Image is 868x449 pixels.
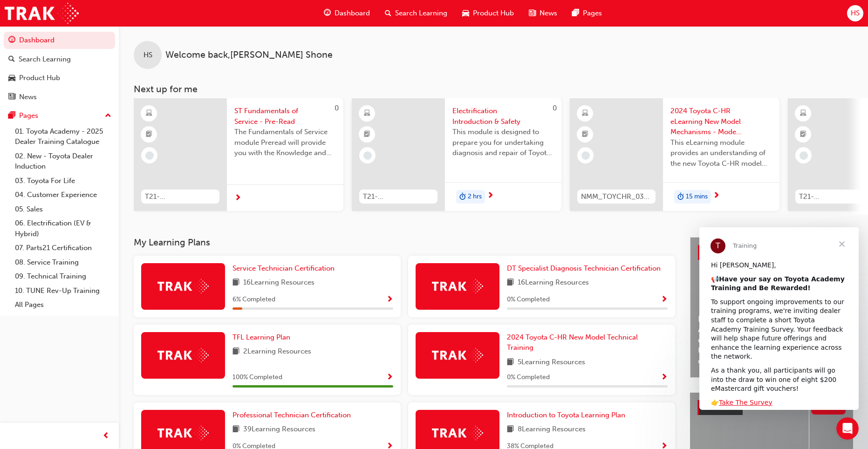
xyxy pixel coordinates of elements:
span: Dashboard [335,8,370,19]
a: NMM_TOYCHR_032024_MODULE_12024 Toyota C-HR eLearning New Model Mechanisms - Model Outline (Module... [570,98,779,211]
a: 07. Parts21 Certification [11,241,115,255]
span: HS [851,8,860,19]
span: learningRecordVerb_NONE-icon [145,151,154,160]
button: Show Progress [386,372,393,383]
img: Trak [432,279,483,293]
span: car-icon [462,7,469,19]
button: Pages [4,107,115,124]
a: 06. Electrification (EV & Hybrid) [11,216,115,241]
span: 2 Learning Resources [243,346,311,358]
a: 2024 Toyota C-HR New Model Technical Training [507,332,668,353]
span: book-icon [232,424,239,435]
span: 0 % Completed [507,372,550,383]
span: search-icon [8,55,15,64]
span: booktick-icon [364,129,370,141]
a: 05. Sales [11,202,115,217]
a: guage-iconDashboard [316,4,377,23]
span: duration-icon [677,191,684,203]
span: Show Progress [661,296,668,304]
span: 0 % Completed [507,294,550,305]
a: pages-iconPages [565,4,609,23]
a: 10. TUNE Rev-Up Training [11,284,115,298]
span: Pages [583,8,602,19]
span: learningResourceType_ELEARNING-icon [146,108,152,120]
button: Show Progress [661,294,668,306]
span: 16 Learning Resources [518,277,589,289]
img: Trak [157,348,209,362]
span: 8 Learning Resources [518,424,586,435]
a: 04. Customer Experience [11,188,115,202]
a: Latest NewsShow allHelp Shape the Future of Toyota Academy Training and Win an eMastercard!Revolu... [690,237,853,378]
span: booktick-icon [146,129,152,141]
span: 100 % Completed [232,372,282,383]
span: pages-icon [8,112,15,120]
span: Product Hub [473,8,514,19]
div: Product Hub [19,73,60,83]
span: next-icon [234,194,241,203]
span: next-icon [487,192,494,200]
span: 0 [335,104,339,112]
img: Trak [5,3,79,24]
span: 6 % Completed [232,294,275,305]
span: car-icon [8,74,15,82]
span: Revolutionise the way you access and manage your learning resources. [698,345,845,366]
button: HS [847,5,863,21]
span: Search Learning [395,8,447,19]
span: learningResourceType_ELEARNING-icon [800,108,806,120]
span: news-icon [529,7,536,19]
a: 0T21-STFOS_PRE_READST Fundamentals of Service - Pre-ReadThe Fundamentals of Service module Prerea... [134,98,343,211]
button: Show Progress [386,294,393,306]
a: Product HubShow all [697,400,846,415]
img: Trak [157,426,209,440]
span: book-icon [232,346,239,358]
a: car-iconProduct Hub [455,4,521,23]
span: NMM_TOYCHR_032024_MODULE_1 [581,191,652,202]
span: 39 Learning Resources [243,424,315,435]
span: learningRecordVerb_NONE-icon [800,151,808,160]
span: pages-icon [572,7,579,19]
a: 0T21-FOD_HVIS_PREREQElectrification Introduction & SafetyThis module is designed to prepare you f... [352,98,561,211]
h3: Next up for me [119,84,868,95]
div: Search Learning [19,54,71,65]
span: The Fundamentals of Service module Preread will provide you with the Knowledge and Understanding ... [234,127,336,158]
span: News [540,8,557,19]
span: Show Progress [661,374,668,382]
a: news-iconNews [521,4,565,23]
span: Professional Technician Certification [232,411,351,419]
span: Help Shape the Future of Toyota Academy Training and Win an eMastercard! [698,314,845,346]
span: book-icon [507,277,514,289]
a: 09. Technical Training [11,269,115,284]
span: This module is designed to prepare you for undertaking diagnosis and repair of Toyota & Lexus Ele... [452,127,554,158]
span: learningResourceType_ELEARNING-icon [582,108,588,120]
a: DT Specialist Diagnosis Technician Certification [507,263,664,274]
a: TFL Learning Plan [232,332,294,343]
span: duration-icon [459,191,466,203]
span: booktick-icon [800,129,806,141]
span: learningRecordVerb_NONE-icon [581,151,590,160]
span: learningResourceType_ELEARNING-icon [364,108,370,120]
span: Welcome back , [PERSON_NAME] Shone [165,50,333,61]
h3: My Learning Plans [134,237,675,248]
a: News [4,88,115,106]
a: 08. Service Training [11,255,115,270]
span: 2 hrs [468,191,482,202]
a: search-iconSearch Learning [377,4,455,23]
span: learningRecordVerb_NONE-icon [363,151,372,160]
img: Trak [432,348,483,362]
span: booktick-icon [582,129,588,141]
a: 02. New - Toyota Dealer Induction [11,149,115,174]
iframe: Intercom live chat message [699,227,859,410]
a: Professional Technician Certification [232,410,355,421]
a: Product Hub [4,69,115,87]
span: guage-icon [324,7,331,19]
div: News [19,92,37,102]
span: 2024 Toyota C-HR New Model Technical Training [507,333,638,352]
a: All Pages [11,298,115,312]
